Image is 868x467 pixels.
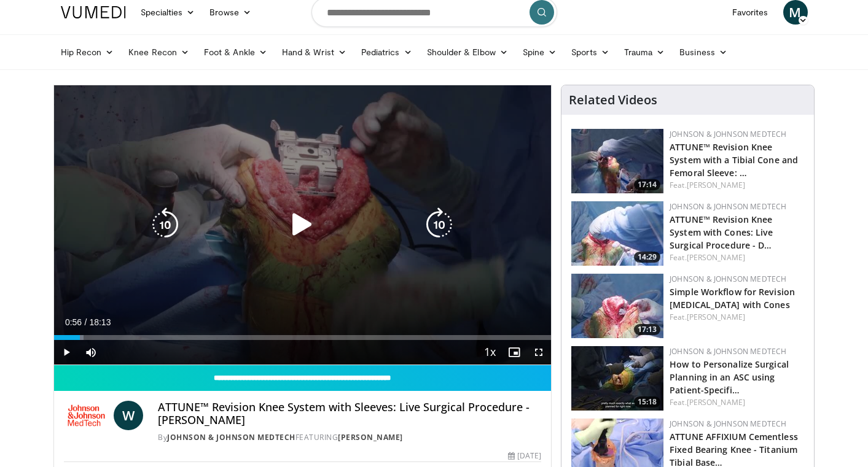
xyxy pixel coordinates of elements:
[420,40,515,64] a: Shoulder & Elbow
[158,401,541,427] h4: ATTUNE™ Revision Knee System with Sleeves: Live Surgical Procedure - [PERSON_NAME]
[158,432,541,443] div: By FEATURING
[670,141,798,179] a: ATTUNE™ Revision Knee System with a Tibial Cone and Femoral Sleeve: …
[634,179,660,190] span: 17:14
[670,214,773,251] a: ATTUNE™ Revision Knee System with Cones: Live Surgical Procedure - D…
[670,252,804,263] div: Feat.
[564,40,617,64] a: Sports
[687,397,745,407] a: [PERSON_NAME]
[634,324,660,335] span: 17:13
[54,85,552,365] video-js: Video Player
[197,40,275,64] a: Foot & Ankle
[508,450,541,461] div: [DATE]
[89,317,111,327] span: 18:13
[85,317,87,327] span: /
[670,346,786,357] a: Johnson & Johnson MedTech
[114,401,143,430] a: W
[670,397,804,408] div: Feat.
[64,401,109,430] img: Johnson & Johnson MedTech
[61,6,126,18] img: VuMedi Logo
[670,419,786,429] a: Johnson & Johnson MedTech
[54,335,552,340] div: Progress Bar
[121,40,197,64] a: Knee Recon
[502,340,526,365] button: Enable picture-in-picture mode
[670,274,786,284] a: Johnson & Johnson MedTech
[670,201,786,212] a: Johnson & Johnson MedTech
[617,40,673,64] a: Trauma
[571,129,663,193] a: 17:14
[670,180,804,191] div: Feat.
[569,93,657,107] h4: Related Videos
[515,40,564,64] a: Spine
[571,346,663,411] img: 472a121b-35d4-4ec2-8229-75e8a36cd89a.150x105_q85_crop-smart_upscale.jpg
[338,432,403,442] a: [PERSON_NAME]
[53,40,122,64] a: Hip Recon
[670,129,786,139] a: Johnson & Johnson MedTech
[571,346,663,411] a: 15:18
[526,340,551,365] button: Fullscreen
[571,129,663,193] img: d367791b-5d96-41de-8d3d-dfa0fe7c9e5a.150x105_q85_crop-smart_upscale.jpg
[79,340,103,365] button: Mute
[275,40,354,64] a: Hand & Wrist
[687,180,745,190] a: [PERSON_NAME]
[634,252,660,263] span: 14:29
[687,312,745,322] a: [PERSON_NAME]
[672,40,735,64] a: Business
[571,201,663,266] img: 705d66c7-7729-4914-89a6-8e718c27a9fe.150x105_q85_crop-smart_upscale.jpg
[670,312,804,323] div: Feat.
[54,340,79,365] button: Play
[571,274,663,338] img: 35531514-e5b0-42c5-9fb7-3ad3206e6e15.150x105_q85_crop-smart_upscale.jpg
[571,274,663,338] a: 17:13
[670,286,795,311] a: Simple Workflow for Revision [MEDICAL_DATA] with Cones
[571,201,663,266] a: 14:29
[477,340,502,365] button: Playback Rate
[687,252,745,263] a: [PERSON_NAME]
[65,317,82,327] span: 0:56
[354,40,420,64] a: Pediatrics
[670,358,789,396] a: How to Personalize Surgical Planning in an ASC using Patient-Specifi…
[634,396,660,407] span: 15:18
[167,432,295,442] a: Johnson & Johnson MedTech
